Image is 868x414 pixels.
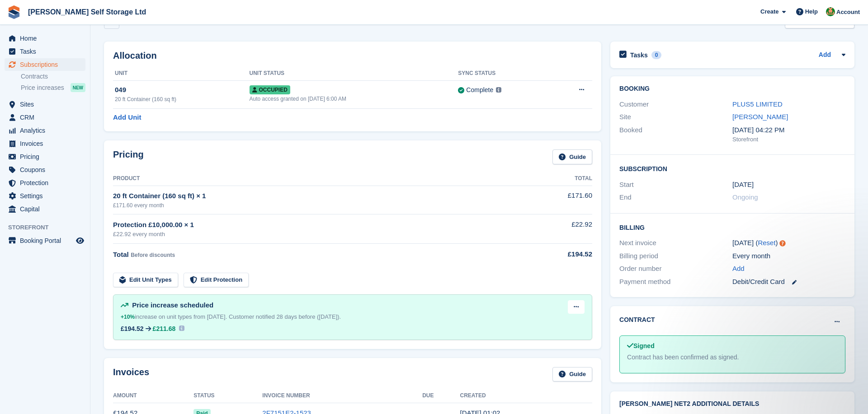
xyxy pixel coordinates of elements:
a: Contracts [21,72,85,81]
th: Due [422,389,460,403]
time: 2024-07-27 00:00:00 UTC [732,180,754,190]
a: Guide [552,149,592,164]
span: Help [805,7,818,16]
div: £194.52 [121,325,144,332]
div: Auto access granted on [DATE] 6:00 AM [250,95,458,103]
div: Start [619,180,732,190]
a: menu [5,234,85,247]
a: PLUS5 LIMITED [732,100,783,108]
div: Booked [619,125,732,144]
span: Settings [20,190,74,202]
div: Signed [627,341,838,351]
a: [PERSON_NAME] [732,113,788,121]
span: Tasks [20,45,74,58]
div: 0 [651,51,662,59]
a: Add [732,264,745,274]
a: Edit Protection [184,273,249,288]
div: Tooltip anchor [778,239,787,247]
h2: Billing [619,223,845,232]
div: [DATE] 04:22 PM [732,125,845,135]
a: Guide [552,367,592,382]
a: Add [819,50,831,60]
span: Storefront [8,223,90,232]
span: Before discounts [131,252,175,258]
a: Price increases NEW [21,83,85,93]
a: menu [5,190,85,202]
span: Occupied [250,85,290,94]
span: Ongoing [732,193,758,201]
div: Payment method [619,277,732,287]
th: Amount [113,389,193,403]
span: increase on unit types from [DATE]. [121,313,227,320]
div: +10% [121,312,135,321]
div: End [619,192,732,203]
h2: Contract [619,315,655,325]
div: Contract has been confirmed as signed. [627,353,838,362]
h2: Booking [619,85,845,93]
h2: [PERSON_NAME] Net2 Additional Details [619,400,845,408]
span: Customer notified 28 days before ([DATE]). [229,313,341,320]
a: menu [5,45,85,58]
span: £211.68 [153,325,176,332]
div: Storefront [732,135,845,144]
span: Protection [20,177,74,189]
a: [PERSON_NAME] Self Storage Ltd [24,5,150,19]
th: Unit [113,66,250,81]
div: 049 [115,85,250,95]
div: Order number [619,264,732,274]
div: £194.52 [519,249,592,260]
span: Analytics [20,124,74,137]
a: menu [5,111,85,124]
a: menu [5,163,85,176]
span: Price increases [21,84,64,92]
a: menu [5,124,85,137]
a: Preview store [75,235,85,246]
a: menu [5,137,85,150]
td: £22.92 [519,214,592,244]
span: Pricing [20,150,74,163]
span: Booking Portal [20,234,74,247]
h2: Pricing [113,149,144,164]
div: NEW [71,83,85,92]
img: icon-info-931a05b42745ab749e9cb3f8fd5492de83d1ef71f8849c2817883450ef4d471b.svg [179,326,184,331]
h2: Subscription [619,164,845,173]
th: Status [193,389,262,403]
div: Protection £10,000.00 × 1 [113,220,519,230]
a: menu [5,98,85,111]
span: Total [113,251,129,258]
div: Billing period [619,251,732,261]
th: Total [519,172,592,186]
span: Create [760,7,778,16]
span: Sites [20,98,74,111]
div: £22.92 every month [113,230,519,239]
div: Complete [466,85,493,95]
div: Every month [732,251,845,261]
div: 20 ft Container (160 sq ft) [115,95,250,103]
h2: Invoices [113,367,149,382]
span: Subscriptions [20,58,74,71]
a: Reset [758,239,775,247]
a: menu [5,203,85,215]
img: Joshua Wild [826,7,835,16]
img: stora-icon-8386f47178a22dfd0bd8f6a31ec36ba5ce8667c1dd55bd0f319d3a0aa187defe.svg [7,5,21,19]
h2: Tasks [630,51,648,59]
div: Next invoice [619,238,732,248]
td: £171.60 [519,186,592,214]
span: CRM [20,111,74,124]
div: [DATE] ( ) [732,238,845,248]
span: Account [836,8,860,17]
div: 20 ft Container (160 sq ft) × 1 [113,191,519,201]
span: Price increase scheduled [132,301,213,309]
span: Capital [20,203,74,215]
div: Customer [619,99,732,110]
div: Debit/Credit Card [732,277,845,287]
th: Invoice Number [262,389,422,403]
th: Product [113,172,519,186]
span: Invoices [20,137,74,150]
span: Coupons [20,163,74,176]
div: £171.60 every month [113,201,519,209]
a: Edit Unit Types [113,273,178,288]
img: icon-info-grey-7440780725fd019a000dd9b08b2336e03edf1995a4989e88bcd33f0948082b44.svg [496,87,501,93]
a: menu [5,32,85,45]
th: Created [460,389,592,403]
